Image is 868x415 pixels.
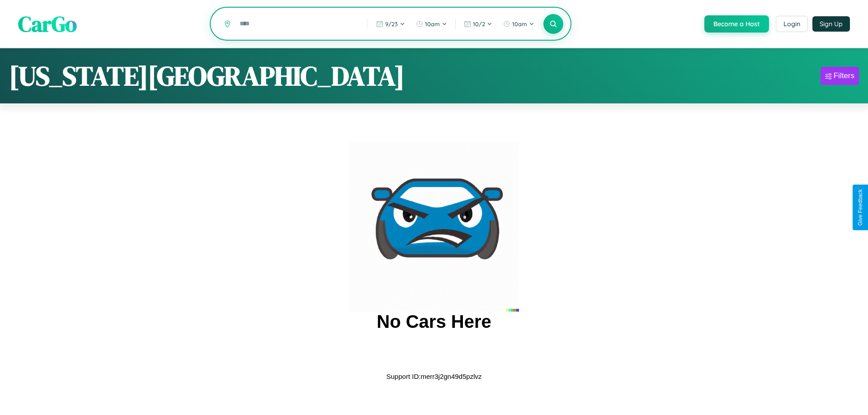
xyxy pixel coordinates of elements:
[349,142,519,312] img: car
[372,17,410,31] button: 9/23
[834,71,854,80] div: Filters
[821,67,859,85] button: Filters
[459,17,497,31] button: 10/2
[857,189,863,226] div: Give Feedback
[512,20,527,28] span: 10am
[18,9,77,39] span: CarGo
[704,15,769,33] button: Become a Host
[387,370,482,382] p: Support ID: merr3j2gn49d5pzlvz
[411,17,452,31] button: 10am
[9,57,405,94] h1: [US_STATE][GEOGRAPHIC_DATA]
[812,16,850,32] button: Sign Up
[776,16,808,32] button: Login
[425,20,440,28] span: 10am
[385,20,398,28] span: 9 / 23
[499,17,539,31] button: 10am
[377,312,491,332] h2: No Cars Here
[473,20,485,28] span: 10 / 2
